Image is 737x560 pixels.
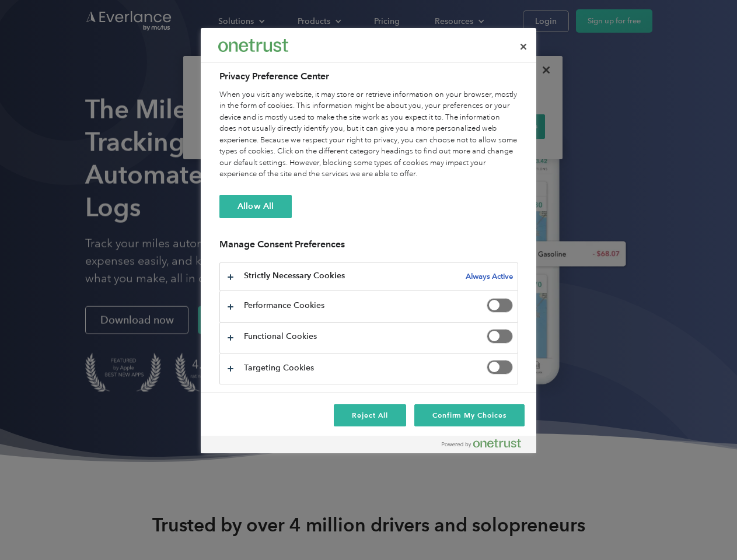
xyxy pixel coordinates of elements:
[442,439,521,448] img: Powered by OneTrust Opens in a new Tab
[219,239,518,257] h3: Manage Consent Preferences
[201,28,536,453] div: Privacy Preference Center
[218,39,288,51] img: Everlance
[334,404,406,426] button: Reject All
[201,28,536,453] div: Preference center
[442,439,530,453] a: Powered by OneTrust Opens in a new Tab
[414,404,525,426] button: Confirm My Choices
[511,34,536,60] button: Close
[218,34,288,57] div: Everlance
[219,69,518,83] h2: Privacy Preference Center
[219,195,292,218] button: Allow All
[219,89,518,180] div: When you visit any website, it may store or retrieve information on your browser, mostly in the f...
